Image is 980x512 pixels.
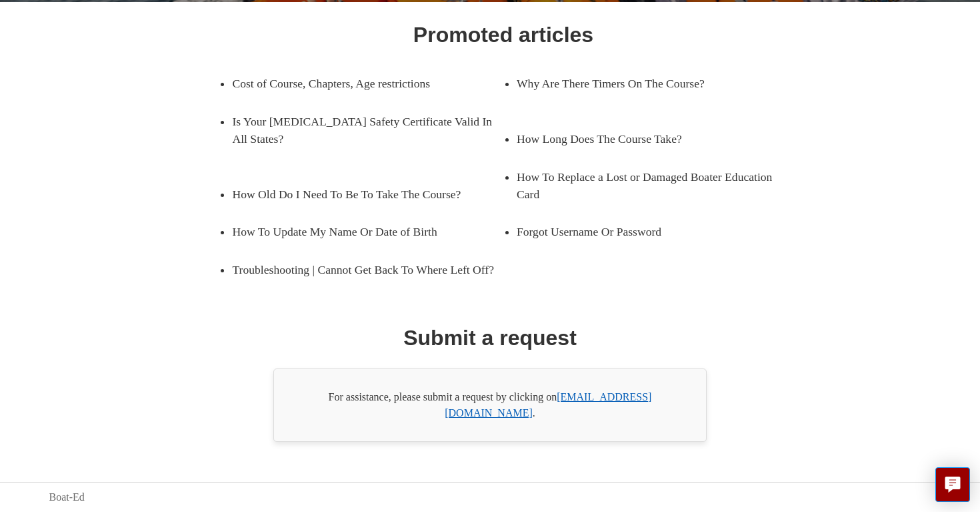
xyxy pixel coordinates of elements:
[232,251,503,288] a: Troubleshooting | Cannot Get Back To Where Left Off?
[517,65,768,102] a: Why Are There Timers On The Course?
[935,467,970,502] button: Live chat
[232,176,483,213] a: How Old Do I Need To Be To Take The Course?
[413,19,593,51] h1: Promoted articles
[517,158,788,214] a: How To Replace a Lost or Damaged Boater Education Card
[49,489,85,505] a: Boat-Ed
[517,213,768,250] a: Forgot Username Or Password
[273,368,707,442] div: For assistance, please submit a request by clicking on .
[232,65,483,102] a: Cost of Course, Chapters, Age restrictions
[517,120,768,158] a: How Long Does The Course Take?
[445,391,651,419] a: [EMAIL_ADDRESS][DOMAIN_NAME]
[403,322,577,354] h1: Submit a request
[232,103,503,158] a: Is Your [MEDICAL_DATA] Safety Certificate Valid In All States?
[232,213,483,250] a: How To Update My Name Or Date of Birth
